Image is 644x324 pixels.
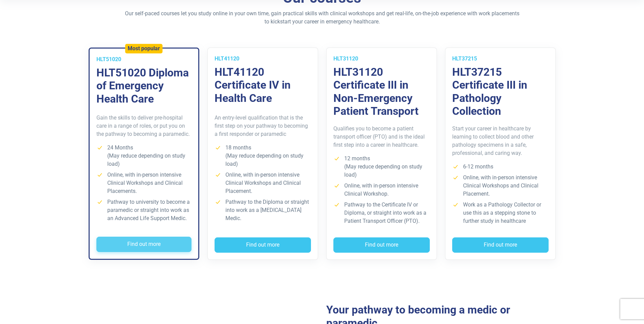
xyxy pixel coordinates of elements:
p: Our self-paced courses let you study online in your own time, gain practical skills with clinical... [124,10,521,26]
a: Most popular HLT51020 HLT51020 Diploma of Emergency Health Care Gain the skills to deliver pre-ho... [89,48,199,260]
button: Find out more [333,237,430,253]
li: Pathway to university to become a paramedic or straight into work as an Advanced Life Support Medic. [96,198,191,222]
li: Online, with in-person intensive Clinical Workshops and Clinical Placement. [215,171,311,195]
p: Start your career in healthcare by learning to collect blood and other pathology specimens in a s... [452,125,549,157]
span: HLT41120 [215,55,239,62]
li: Online, with in-person intensive Clinical Workshops and Clinical Placements. [96,171,191,195]
a: HLT31120 HLT31120 Certificate III in Non-Emergency Patient Transport Qualifies you to become a pa... [326,48,437,260]
h3: HLT37215 Certificate III in Pathology Collection [452,66,549,118]
li: Pathway to the Diploma or straight into work as a [MEDICAL_DATA] Medic. [215,198,311,222]
button: Find out more [452,237,549,253]
span: HLT51020 [96,56,121,62]
button: Find out more [215,237,311,253]
li: Work as a Pathology Collector or use this as a stepping stone to further study in healthcare [452,201,549,225]
p: Qualifies you to become a patient transport officer (PTO) and is the ideal first step into a care... [333,125,430,149]
h5: Most popular [128,45,160,52]
span: HLT37215 [452,55,477,62]
li: 6-12 months [452,163,549,171]
a: HLT41120 HLT41120 Certificate IV in Health Care An entry-level qualification that is the first st... [207,48,318,260]
a: HLT37215 HLT37215 Certificate III in Pathology Collection Start your career in healthcare by lear... [445,48,556,260]
button: Find out more [96,237,191,252]
li: Pathway to the Certificate IV or Diploma, or straight into work as a Patient Transport Officer (P... [333,201,430,225]
li: 18 months (May reduce depending on study load) [215,144,311,168]
p: Gain the skills to deliver pre-hospital care in a range of roles, or put you on the pathway to be... [96,114,191,138]
li: 12 months (May reduce depending on study load) [333,155,430,179]
h3: HLT31120 Certificate III in Non-Emergency Patient Transport [333,66,430,118]
li: Online, with in-person intensive Clinical Workshop. [333,182,430,198]
h3: HLT51020 Diploma of Emergency Health Care [96,66,191,105]
li: Online, with in-person intensive Clinical Workshops and Clinical Placement. [452,174,549,198]
li: 24 Months (May reduce depending on study load) [96,144,191,168]
span: HLT31120 [333,55,358,62]
h3: HLT41120 Certificate IV in Health Care [215,66,311,105]
p: An entry-level qualification that is the first step on your pathway to becoming a first responder... [215,114,311,138]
